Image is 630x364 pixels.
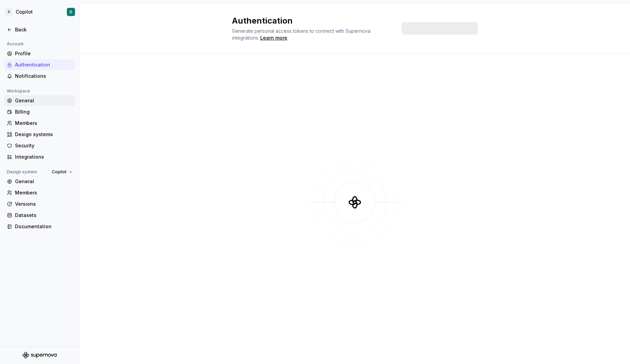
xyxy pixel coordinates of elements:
span: . [259,35,288,41]
a: General [4,176,75,187]
div: Design system [4,168,40,176]
div: Authentication [15,61,72,68]
div: Design systems [15,131,72,138]
span: Copilot [52,169,67,175]
div: Documentation [15,223,72,230]
a: Members [4,187,75,198]
div: Notifications [15,73,72,79]
div: Datasets [15,212,72,219]
a: Billing [4,106,75,117]
div: Members [15,120,72,127]
div: Billing [15,108,72,115]
a: General [4,95,75,106]
a: Authentication [4,59,75,70]
a: Datasets [4,210,75,221]
div: D [70,9,72,15]
div: General [15,97,72,104]
a: Notifications [4,71,75,82]
div: Integrations [15,154,72,160]
a: Security [4,140,75,151]
a: Profile [4,48,75,59]
a: Back [4,24,75,35]
a: Versions [4,199,75,209]
div: Security [15,142,72,149]
span: Generate personal access tokens to connect with Supernova integrations. [232,28,372,41]
button: DCopilotD [1,4,78,19]
div: Copilot [16,9,33,15]
div: Workspace [4,87,33,95]
div: Account [4,40,26,48]
div: Back [15,26,72,33]
div: D [5,8,13,16]
h2: Authentication [232,15,393,26]
div: Profile [15,50,72,57]
a: Integrations [4,151,75,162]
div: Versions [15,201,72,207]
div: General [15,178,72,185]
a: Documentation [4,221,75,232]
svg: Supernova Logo [23,352,57,359]
a: Members [4,118,75,129]
div: Members [15,189,72,196]
a: Design systems [4,129,75,140]
a: Learn more [260,34,287,41]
